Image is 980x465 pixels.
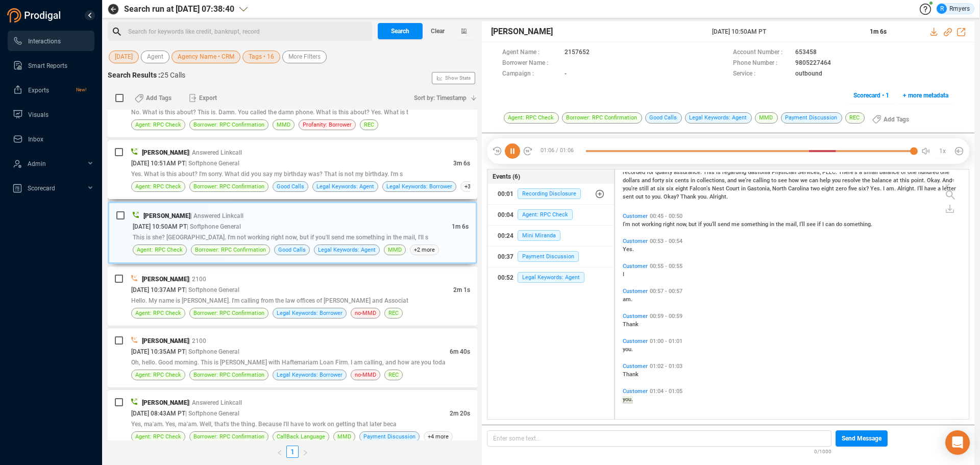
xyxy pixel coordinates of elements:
[487,205,615,225] button: 00:04Agent: RPC Check
[108,390,477,449] div: [PERSON_NAME]| Answered Linkcall[DATE] 08:43AM PT| Softphone General2m 20sYes, ma'am. Yes, ma'am....
[832,177,842,184] span: you
[533,143,586,159] span: 01:06 / 01:06
[872,177,893,184] span: balance
[28,38,61,45] span: Interactions
[738,177,753,184] span: we're
[937,4,970,14] div: Rmyers
[129,90,178,106] button: Add Tags
[620,172,968,418] div: grid
[108,266,477,326] div: [PERSON_NAME]| 2100[DATE] 10:37AM PT| Softphone General2m 1sHello. My name is [PERSON_NAME]. I'm ...
[108,202,477,264] div: [PERSON_NAME]| Answered Linkcall[DATE] 10:50AM PT| Softphone General1m 6sThis is she? [GEOGRAPHIC...
[487,226,615,246] button: 00:24Mini Miranda
[623,388,648,395] span: Customer
[903,87,948,104] span: + more metadata
[623,246,634,253] span: Yes.
[859,185,870,192] span: six?
[820,177,832,184] span: help
[452,223,469,230] span: 1m 6s
[781,112,842,124] span: Payment Discussion
[795,47,817,58] span: 653458
[703,221,718,228] span: you'll
[502,58,559,69] span: Borrower Name :
[131,348,185,355] span: [DATE] 10:35AM PT
[141,51,169,63] button: Agent
[189,149,242,156] span: | Answered Linkcall
[450,348,470,355] span: 6m 40s
[450,410,470,417] span: 2m 20s
[13,80,86,100] a: ExportsNew!
[414,90,467,106] span: Sort by: Timestamp
[302,450,308,456] span: right
[917,185,924,192] span: I'll
[685,112,752,124] span: Legal Keywords: Agent
[13,104,86,125] a: Visuals
[652,193,664,200] span: you.
[623,177,642,184] span: dollars
[109,51,139,63] button: [DATE]
[273,446,286,458] button: left
[286,446,299,458] li: 1
[886,185,897,192] span: am.
[277,120,290,130] span: MMD
[133,223,187,230] span: [DATE] 10:50AM PT
[147,51,163,63] span: Agent
[623,238,648,244] span: Customer
[666,185,675,192] span: six
[842,430,881,447] span: Send Message
[938,185,942,192] span: a
[502,47,559,58] span: Agent Name :
[623,288,648,295] span: Customer
[124,3,234,15] span: Search run at [DATE] 07:38:40
[650,185,657,192] span: at
[623,313,648,320] span: Customer
[487,184,615,204] button: 00:01Recording Disclosure
[697,177,727,184] span: collections,
[386,182,452,191] span: Legal Keywords: Borrower
[789,177,800,184] span: how
[822,169,839,176] span: PLLC.
[776,221,786,228] span: the
[491,26,553,38] span: [PERSON_NAME]
[13,129,86,149] a: Inbox
[648,313,684,320] span: 00:59 - 00:59
[689,221,698,228] span: but
[423,23,453,39] button: Clear
[364,120,374,130] span: REC
[755,112,778,124] span: MMD
[908,169,918,176] span: one
[814,447,831,455] span: 0/1000
[690,185,712,192] span: Falcon's
[648,288,684,295] span: 00:57 - 00:57
[135,182,181,191] span: Agent: RPC Check
[355,308,376,318] span: no-MMD
[445,17,471,139] span: Show Stats
[453,286,470,293] span: 2m 1s
[518,272,584,283] span: Legal Keywords: Agent
[733,58,790,69] span: Phone Number :
[565,69,567,80] span: -
[674,169,703,176] span: assurance.
[940,169,949,176] span: one
[822,221,825,228] span: I
[410,244,439,255] span: +2 more
[771,177,778,184] span: to
[747,185,772,192] span: Gastonia,
[741,185,747,192] span: in
[680,193,698,200] span: Thank
[731,221,741,228] span: me
[518,209,573,220] span: Agent: RPC Check
[825,221,836,228] span: can
[648,338,684,345] span: 01:00 - 01:01
[487,267,615,288] button: 00:52Legal Keywords: Agent
[866,111,915,128] button: Add Tags
[664,193,680,200] span: Okay?
[666,177,675,184] span: six
[502,69,559,80] span: Campaign :
[632,221,642,228] span: not
[299,446,312,458] button: right
[277,370,342,380] span: Legal Keywords: Borrower
[7,8,63,22] img: prodigal-logo
[817,221,822,228] span: if
[648,263,684,270] span: 00:55 - 00:55
[431,23,445,39] span: Clear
